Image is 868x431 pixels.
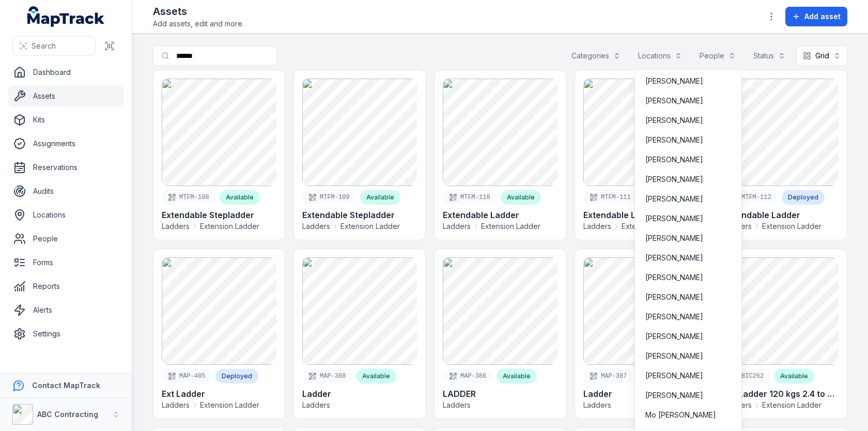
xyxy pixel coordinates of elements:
span: [PERSON_NAME] [645,194,703,204]
span: [PERSON_NAME] [645,96,703,106]
span: [PERSON_NAME] [645,135,703,145]
button: People [693,46,742,66]
span: [PERSON_NAME] [645,174,703,184]
span: [PERSON_NAME] [645,253,703,263]
span: [PERSON_NAME] [645,312,703,322]
span: [PERSON_NAME] [645,390,703,401]
span: [PERSON_NAME] [645,76,703,86]
span: [PERSON_NAME] [645,371,703,381]
span: Mo [PERSON_NAME] [645,410,716,420]
span: [PERSON_NAME] [645,272,703,283]
span: [PERSON_NAME] [645,292,703,302]
span: [PERSON_NAME] [645,115,703,126]
span: [PERSON_NAME] [645,331,703,342]
span: [PERSON_NAME] [645,213,703,224]
span: [PERSON_NAME] [645,155,703,165]
span: [PERSON_NAME] [645,351,703,361]
span: [PERSON_NAME] [645,233,703,243]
